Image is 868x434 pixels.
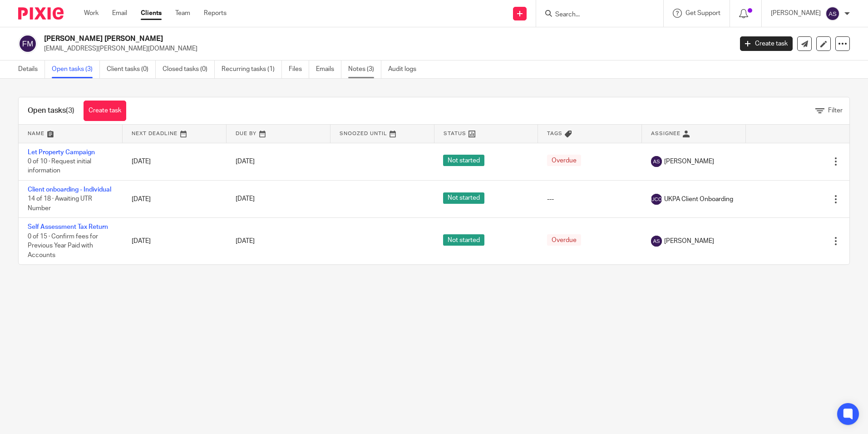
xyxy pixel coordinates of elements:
td: [DATE] [123,180,227,217]
p: [EMAIL_ADDRESS][PERSON_NAME][DOMAIN_NAME] [44,44,726,53]
img: svg%3E [651,236,662,247]
a: Self Assessment Tax Return [28,224,108,230]
span: Overdue [547,234,581,246]
div: --- [547,195,633,204]
span: [PERSON_NAME] [664,157,714,166]
a: Clients [141,9,162,18]
span: Not started [443,192,484,204]
a: Notes (3) [348,61,381,78]
a: Recurring tasks (1) [222,61,282,78]
span: [PERSON_NAME] [664,237,714,246]
input: Search [554,11,636,19]
span: Get Support [686,10,720,16]
td: [DATE] [123,143,227,180]
span: [DATE] [236,238,255,244]
a: Client tasks (0) [107,61,156,78]
a: Audit logs [388,61,423,78]
a: Files [289,61,309,78]
p: [PERSON_NAME] [771,9,821,18]
a: Let Property Campaign [28,149,95,156]
h1: Open tasks [28,106,74,116]
span: (3) [66,107,74,114]
a: Work [84,9,99,18]
a: Emails [316,61,341,78]
span: 0 of 10 · Request initial information [28,158,91,174]
a: Open tasks (3) [52,61,100,78]
span: 0 of 15 · Confirm fees for Previous Year Paid with Accounts [28,233,98,258]
span: Overdue [547,155,581,166]
span: Status [444,131,466,136]
a: Closed tasks (0) [163,61,215,78]
span: Tags [547,131,562,136]
span: [DATE] [236,196,255,202]
img: svg%3E [18,34,37,53]
span: Snoozed Until [340,131,387,136]
a: Details [18,61,45,78]
a: Reports [204,9,227,18]
a: Create task [740,36,793,51]
span: [DATE] [236,158,255,165]
img: Pixie [18,7,64,20]
img: svg%3E [651,194,662,205]
h2: [PERSON_NAME] [PERSON_NAME] [44,34,590,44]
span: UKPA Client Onboarding [664,195,733,204]
img: svg%3E [651,156,662,167]
td: [DATE] [123,218,227,265]
a: Email [112,9,127,18]
img: svg%3E [825,6,840,21]
a: Create task [84,101,126,121]
span: Filter [828,107,843,114]
span: 14 of 18 · Awaiting UTR Number [28,196,92,212]
a: Team [175,9,190,18]
span: Not started [443,234,484,246]
a: Client onboarding - Individual [28,187,111,193]
span: Not started [443,155,484,166]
